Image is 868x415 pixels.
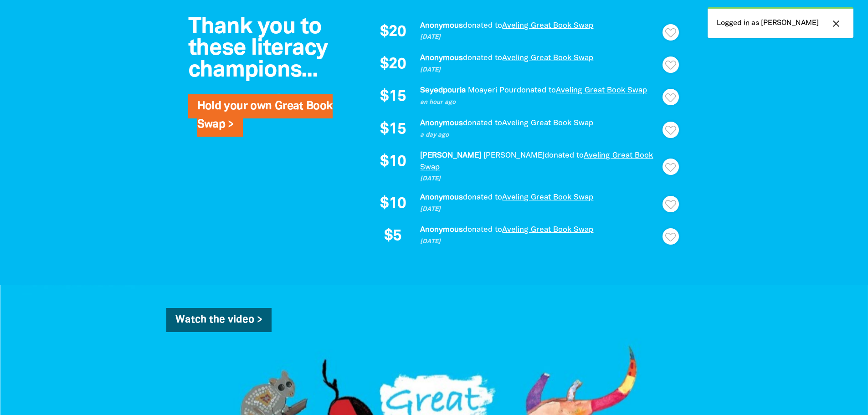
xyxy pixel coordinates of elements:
[463,194,502,201] span: donated to
[380,57,406,72] span: $20
[463,55,502,61] span: donated to
[556,87,647,94] a: Aveling Great Book Swap
[420,131,659,140] p: a day ago
[166,308,272,333] a: Watch the video >
[420,174,659,184] p: [DATE]
[502,194,593,201] a: Aveling Great Book Swap
[420,33,659,42] p: [DATE]
[463,120,502,127] span: donated to
[197,101,333,130] a: Hold your own Great Book Swap >
[420,55,463,61] em: Anonymous
[420,205,659,214] p: [DATE]
[420,66,659,75] p: [DATE]
[517,87,556,94] span: donated to
[420,237,659,246] p: [DATE]
[463,22,502,29] span: donated to
[188,16,328,81] span: Thank you to these literacy champions...
[502,22,593,29] a: Aveling Great Book Swap
[380,196,406,212] span: $10
[384,229,401,244] span: $5
[420,87,466,94] em: Seyedpouria
[420,120,463,127] em: Anonymous
[502,226,593,233] a: Aveling Great Book Swap
[420,98,659,107] p: an hour ago
[420,226,463,233] em: Anonymous
[380,154,406,170] span: $10
[380,89,406,105] span: $15
[483,152,544,159] em: [PERSON_NAME]
[380,25,406,40] span: $20
[502,120,593,127] a: Aveling Great Book Swap
[831,18,842,29] i: close
[420,152,481,159] em: [PERSON_NAME]
[708,7,853,38] div: Logged in as [PERSON_NAME]
[420,194,463,201] em: Anonymous
[463,226,502,233] span: donated to
[468,87,517,94] em: Moayeri Pour
[370,20,671,249] div: Donation stream
[420,152,653,171] a: Aveling Great Book Swap
[420,22,463,29] em: Anonymous
[544,152,584,159] span: donated to
[502,55,593,61] a: Aveling Great Book Swap
[380,122,406,138] span: $15
[828,18,844,30] button: close
[370,20,671,249] div: Paginated content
